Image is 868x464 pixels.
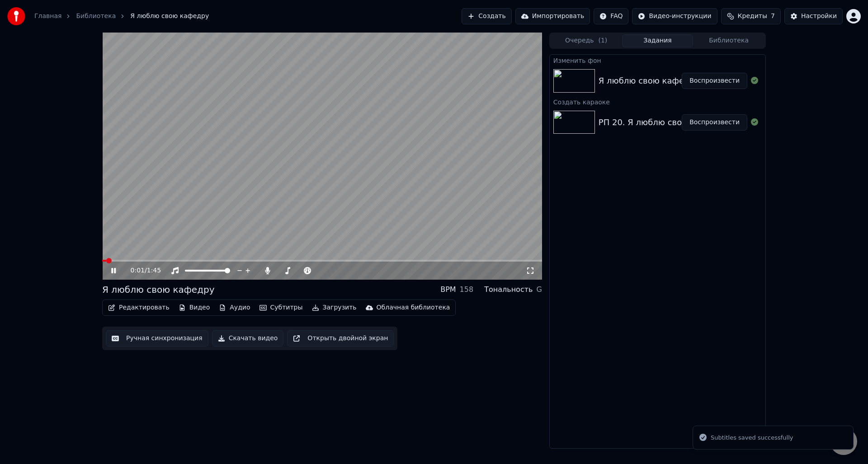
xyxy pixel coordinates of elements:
div: G [536,284,542,295]
img: youka [7,7,25,25]
div: Изменить фон [550,55,765,66]
button: Загрузить [308,301,360,314]
button: Задания [622,34,693,47]
div: Я люблю свою кафедру [599,75,700,87]
button: Редактировать [104,301,173,314]
div: Я люблю свою кафедру [102,283,215,296]
button: Видео [175,301,214,314]
button: Скачать видео [212,330,284,347]
span: Кредиты [738,12,767,21]
div: / [131,266,152,275]
button: Видео-инструкции [632,8,717,24]
button: Импортировать [515,8,590,24]
button: Субтитры [256,301,307,314]
a: Главная [34,12,61,21]
a: Библиотека [76,12,116,21]
button: Настройки [784,8,843,24]
button: FAQ [594,8,628,24]
nav: breadcrumb [34,12,209,21]
div: Настройки [801,12,837,21]
span: 1:45 [147,266,161,275]
div: Облачная библиотека [377,303,450,312]
button: Ручная синхронизация [106,330,208,347]
button: Аудио [215,301,254,314]
span: Я люблю свою кафедру [130,12,209,21]
div: Тональность [484,284,533,295]
div: Subtitles saved successfully [711,433,793,442]
button: Кредиты7 [721,8,781,24]
button: Воспроизвести [682,73,747,89]
button: Очередь [551,34,622,47]
span: 7 [771,12,775,21]
button: Библиотека [693,34,764,47]
div: 158 [460,284,474,295]
button: Создать [462,8,511,24]
button: Воспроизвести [682,114,747,131]
div: BPM [440,284,456,295]
div: Создать караоке [550,96,765,107]
span: 0:01 [131,266,145,275]
span: ( 1 ) [598,36,607,45]
div: РП 20. Я люблю свою кафедру [599,116,729,129]
button: Открыть двойной экран [287,330,394,347]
